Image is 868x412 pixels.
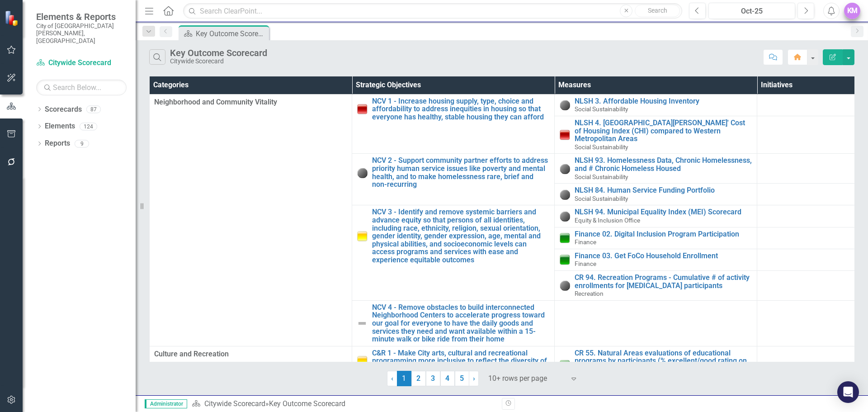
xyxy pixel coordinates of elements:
[555,249,757,270] td: Double-Click to Edit Right Click for Context Menu
[575,252,752,260] a: Finance 03. Get FoCo Household Enrollment
[712,6,792,17] div: Oct-25
[559,189,570,200] img: No Information
[150,94,352,346] td: Double-Click to Edit
[708,3,795,19] button: Oct-25
[844,3,860,19] button: KM
[555,184,757,205] td: Double-Click to Edit Right Click for Context Menu
[575,97,752,105] a: NLSH 3. Affordable Housing Inventory
[575,195,628,202] span: Social Sustainability
[555,270,757,300] td: Double-Click to Edit Right Click for Context Menu
[196,28,267,39] div: Key Outcome Scorecard
[372,156,550,188] a: NCV 2 - Support community partner efforts to address priority human service issues like poverty a...
[183,3,682,19] input: Search ClearPoint...
[352,205,555,300] td: Double-Click to Edit Right Click for Context Menu
[145,399,187,408] span: Administrator
[36,58,127,68] a: Citywide Scorecard
[648,7,667,14] span: Search
[575,173,628,180] span: Social Sustainability
[555,227,757,249] td: Double-Click to Edit Right Click for Context Menu
[154,97,347,108] span: Neighborhood and Community Vitality
[5,10,20,26] img: ClearPoint Strategy
[559,129,570,140] img: Below Plan
[372,208,550,264] a: NCV 3 - Identify and remove systemic barriers and advance equity so that persons of all identitie...
[86,105,101,113] div: 87
[575,119,752,143] a: NLSH 4. [GEOGRAPHIC_DATA][PERSON_NAME]' Cost of Housing Index (CHI) compared to Western Metropoli...
[75,140,89,147] div: 9
[575,290,604,297] span: Recreation
[357,104,368,114] img: Below Plan
[269,399,345,408] div: Key Outcome Scorecard
[575,349,752,373] a: CR 55. Natural Areas evaluations of educational programs by participants (% excellent/good rating...
[555,205,757,227] td: Double-Click to Edit Right Click for Context Menu
[575,230,752,238] a: Finance 02. Digital Inclusion Program Participation
[204,399,265,408] a: Citywide Scorecard
[357,318,368,329] img: Not Defined
[154,349,347,360] span: Culture and Recreation
[352,154,555,205] td: Double-Click to Edit Right Click for Context Menu
[555,346,757,384] td: Double-Click to Edit Right Click for Context Menu
[473,374,475,383] span: ›
[559,232,570,243] img: On Target
[45,138,70,149] a: Reports
[36,22,127,44] small: City of [GEOGRAPHIC_DATA][PERSON_NAME], [GEOGRAPHIC_DATA]
[575,217,640,224] span: Equity & Inclusion Office
[555,116,757,154] td: Double-Click to Edit Right Click for Context Menu
[36,80,127,95] input: Search Below...
[555,94,757,116] td: Double-Click to Edit Right Click for Context Menu
[837,381,859,403] div: Open Intercom Messenger
[192,399,495,409] div: »
[372,349,550,373] a: C&R 1 - Make City arts, cultural and recreational programming more inclusive to reflect the diver...
[575,105,628,113] span: Social Sustainability
[559,99,570,110] img: No Information
[352,94,555,154] td: Double-Click to Edit Right Click for Context Menu
[357,355,368,366] img: Caution
[555,154,757,184] td: Double-Click to Edit Right Click for Context Menu
[397,371,411,386] span: 1
[352,300,555,346] td: Double-Click to Edit Right Click for Context Menu
[45,121,75,132] a: Elements
[45,104,82,115] a: Scorecards
[440,371,455,386] a: 4
[411,371,426,386] a: 2
[357,231,368,242] img: Caution
[372,97,550,121] a: NCV 1 - Increase housing supply, type, choice and affordability to address inequities in housing ...
[559,211,570,222] img: No Information
[80,123,97,130] div: 124
[426,371,440,386] a: 3
[575,260,596,267] span: Finance
[372,303,550,343] a: NCV 4 - Remove obstacles to build interconnected Neighborhood Centers to accelerate progress towa...
[455,371,469,386] a: 5
[559,163,570,174] img: No Information
[575,274,752,289] a: CR 94. Recreation Programs - Cumulative # of activity enrollments for [MEDICAL_DATA] participants
[575,238,596,246] span: Finance
[575,208,752,216] a: NLSH 94. Municipal Equality Index (MEI) Scorecard
[36,11,127,22] span: Elements & Reports
[575,186,752,194] a: NLSH 84. Human Service Funding Portfolio
[170,48,267,58] div: Key Outcome Scorecard
[575,156,752,172] a: NLSH 93. Homelessness Data, Chronic Homelessness, and # Chronic Homeless Housed
[559,280,570,291] img: No Information
[575,143,628,151] span: Social Sustainability
[635,5,680,17] button: Search
[357,167,368,178] img: No Information
[391,374,393,383] span: ‹
[559,254,570,265] img: On Target
[559,360,570,370] img: On Target
[170,58,267,65] div: Citywide Scorecard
